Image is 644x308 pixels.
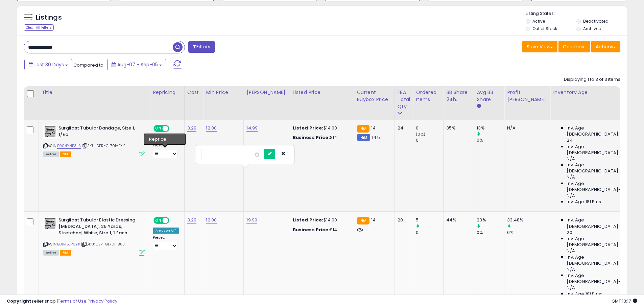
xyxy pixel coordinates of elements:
label: Archived [583,26,601,31]
span: Inv. Age [DEMOGRAPHIC_DATA]: [567,217,628,229]
div: Inventory Age [553,89,631,96]
div: seller snap | | [7,298,117,305]
div: N/A [507,125,545,131]
span: N/A [567,174,575,180]
span: ON [154,218,163,223]
span: Inv. Age [DEMOGRAPHIC_DATA]: [567,254,628,266]
div: 13% [477,125,504,131]
div: Clear All Filters [24,24,54,31]
span: | SKU: DER-GL701-BX.3 [81,241,125,247]
span: Inv. Age [DEMOGRAPHIC_DATA]-180: [567,181,628,193]
div: BB Share 24h. [446,89,471,103]
div: $14.00 [293,217,349,223]
span: OFF [168,218,179,223]
div: Ordered Items [416,89,440,103]
div: 0% [477,230,504,236]
span: Inv. Age [DEMOGRAPHIC_DATA]: [567,162,628,174]
button: Aug-07 - Sep-05 [107,59,166,70]
div: 33.48% [507,217,550,223]
button: Filters [188,41,215,53]
div: Repricing [153,89,182,96]
div: Current Buybox Price [357,89,392,103]
div: 44% [446,217,469,223]
span: OFF [168,126,179,132]
span: 24 [567,137,572,143]
label: Deactivated [583,18,609,24]
span: 14 [371,217,376,223]
a: 3.29 [187,217,197,223]
span: N/A [567,248,575,254]
div: Preset: [153,235,179,251]
span: Inv. Age [DEMOGRAPHIC_DATA]: [567,236,628,248]
div: 20 [398,217,408,223]
div: $14 [293,135,349,141]
button: Last 30 Days [24,59,72,70]
div: 35% [446,125,469,131]
span: FBA [60,151,71,157]
label: Active [532,18,545,24]
div: Min Price [206,89,241,96]
span: N/A [567,156,575,162]
span: | SKU: DER-GL701-BX.2 [82,143,126,148]
span: N/A [567,266,575,273]
div: 0 [416,125,443,131]
a: Terms of Use [58,298,87,304]
span: 20 [567,230,572,236]
a: 12.00 [206,125,217,132]
h5: Listings [36,13,62,22]
div: Listed Price [293,89,351,96]
img: 41aPQYJguqL._SL40_.jpg [43,217,57,231]
span: Inv. Age 181 Plus: [567,199,602,205]
div: 0% [507,230,550,236]
span: 2025-10-7 13:17 GMT [612,298,637,304]
small: FBA [357,125,369,133]
span: Inv. Age [DEMOGRAPHIC_DATA]: [567,125,628,137]
span: Inv. Age 181 Plus: [567,291,602,297]
span: ON [154,126,163,132]
span: FBA [60,250,71,256]
span: Last 30 Days [34,61,64,68]
span: N/A [567,193,575,199]
b: Business Price: [293,134,330,141]
div: ASIN: [43,217,145,255]
div: Profit [PERSON_NAME] [507,89,547,103]
small: Avg BB Share. [477,103,481,109]
span: 14.51 [372,134,382,141]
strong: Copyright [7,298,31,304]
div: $14 [293,227,349,233]
a: Privacy Policy [88,298,117,304]
div: 23% [477,217,504,223]
a: 3.29 [187,125,197,132]
a: B004YNP3LA [57,143,81,149]
div: 24 [398,125,408,131]
span: N/A [567,285,575,291]
span: Columns [563,43,584,50]
div: Avg BB Share [477,89,501,103]
div: 0 [416,137,443,143]
div: 5 [416,217,443,223]
div: FBA Total Qty [398,89,410,110]
span: Inv. Age [DEMOGRAPHIC_DATA]-180: [567,273,628,285]
b: Listed Price: [293,125,324,131]
small: (0%) [416,132,425,137]
span: Compared to: [73,62,104,68]
span: All listings currently available for purchase on Amazon [43,151,59,157]
button: Actions [591,41,620,52]
b: Listed Price: [293,217,324,223]
b: Surgilast Tubular Bandage, Size 1, 1/Ea. [58,125,141,139]
button: Columns [558,41,590,52]
a: 19.99 [246,217,257,223]
img: 41aPQYJguqL._SL40_.jpg [43,125,57,139]
div: 0 [416,230,443,236]
a: B01M5JP6YK [57,241,80,247]
div: [PERSON_NAME] [246,89,287,96]
div: Amazon AI * [153,136,179,142]
div: ASIN: [43,125,145,157]
small: FBM [357,134,370,141]
span: 14 [371,125,376,131]
a: 12.00 [206,217,217,223]
small: FBA [357,217,369,224]
div: Title [42,89,147,96]
b: Surgilast Tubular Elastic Dressing [MEDICAL_DATA], 25 Yards, Stretched, White, Size 1, 1 Each [58,217,141,238]
a: 14.99 [246,125,258,132]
